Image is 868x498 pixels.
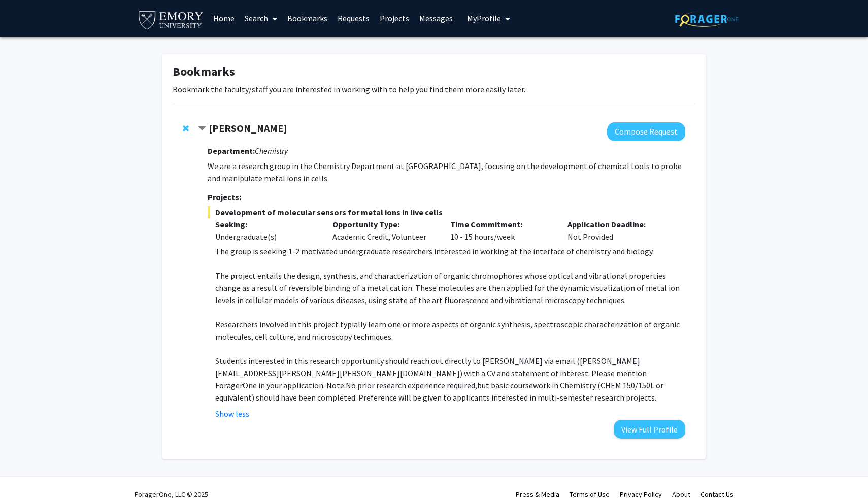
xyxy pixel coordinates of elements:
[215,355,685,404] p: Students interested in this research opportunity should reach out directly to [PERSON_NAME] via e...
[607,122,685,141] button: Compose Request to Daniela Buccella
[8,452,43,490] iframe: Chat
[198,125,206,133] span: Contract Daniela Buccella Bookmark
[137,8,205,31] img: Emory University Logo
[443,218,560,243] div: 10 - 15 hours/week
[208,146,255,156] strong: Department:
[560,218,678,243] div: Not Provided
[675,11,739,27] img: ForagerOne Logo
[208,192,241,202] strong: Projects:
[209,122,287,135] strong: [PERSON_NAME]
[215,245,685,257] p: The group is seeking 1-2 motivated undergraduate researchers interested in working at the interfa...
[215,218,318,230] p: Seeking:
[183,124,189,132] span: Remove Daniela Buccella from bookmarks
[450,218,553,230] p: Time Commitment:
[282,1,332,36] a: Bookmarks
[208,1,240,36] a: Home
[173,83,695,95] p: Bookmark the faculty/staff you are interested in working with to help you find them more easily l...
[332,1,375,36] a: Requests
[215,318,685,343] p: Researchers involved in this project typially learn one or more aspects of organic synthesis, spe...
[375,1,414,36] a: Projects
[255,146,288,156] i: Chemistry
[567,218,670,230] p: Application Deadline:
[208,160,685,184] p: We are a research group in the Chemistry Department at [GEOGRAPHIC_DATA], focusing on the develop...
[208,206,685,218] span: Development of molecular sensors for metal ions in live cells
[614,420,685,439] button: View Full Profile
[240,1,282,36] a: Search
[215,408,249,420] button: Show less
[467,13,501,23] span: My Profile
[325,218,443,243] div: Academic Credit, Volunteer
[332,218,435,230] p: Opportunity Type:
[173,64,695,79] h1: Bookmarks
[215,230,318,243] div: Undergraduate(s)
[414,1,458,36] a: Messages
[215,270,685,306] p: The project entails the design, synthesis, and characterization of organic chromophores whose opt...
[346,380,477,390] u: No prior research experience required,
